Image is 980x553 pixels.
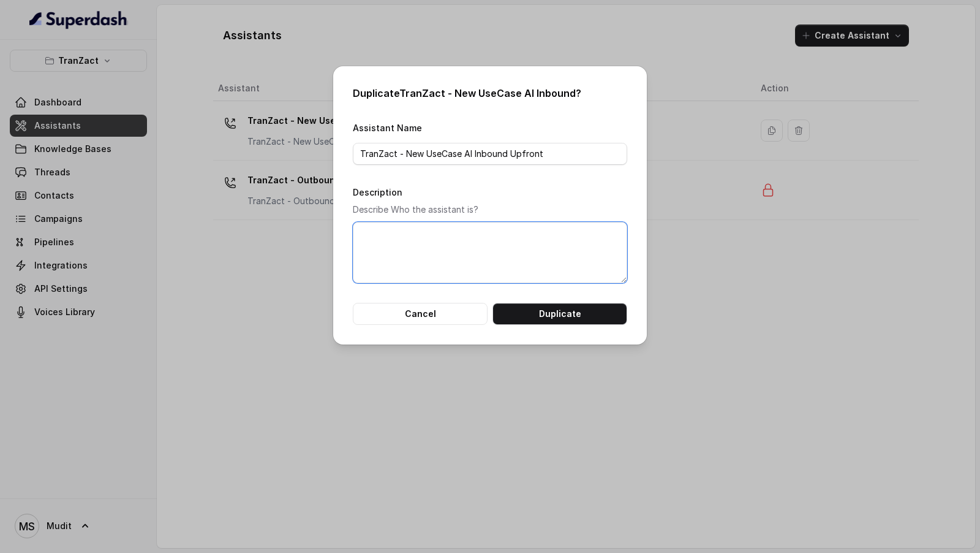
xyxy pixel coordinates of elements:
button: Cancel [353,303,488,325]
label: Assistant Name [353,123,422,133]
label: Description [353,187,402,197]
h2: Duplicate TranZact - New UseCase AI Inbound ? [353,86,627,101]
p: Describe Who the assistant is? [353,202,627,217]
button: Duplicate [492,303,627,325]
